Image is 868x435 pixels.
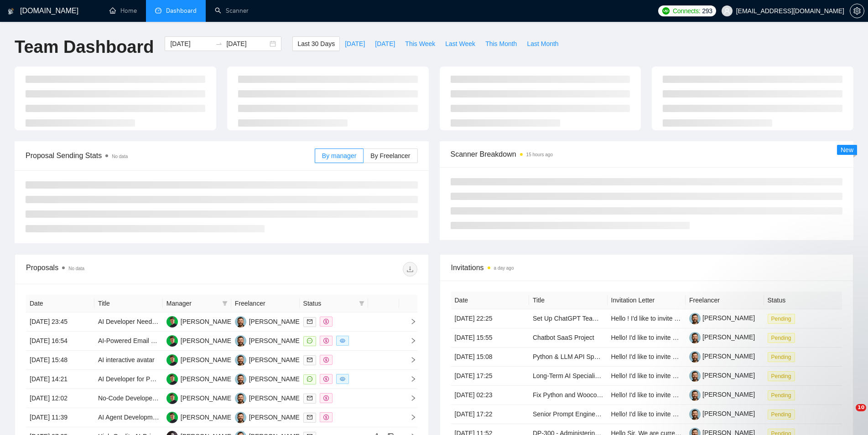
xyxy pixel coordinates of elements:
div: Proposals [26,262,222,276]
a: [PERSON_NAME] [689,410,755,417]
th: Date [451,292,530,309]
a: MB[PERSON_NAME] [166,356,233,363]
td: AI Developer for Patient Monitoring System [94,370,163,389]
th: Title [94,295,163,312]
span: filter [222,301,228,306]
iframe: Intercom live chat [837,404,859,426]
button: This Week [400,36,440,51]
td: No-Code Developer Needed for Book Review Platform [94,389,163,408]
span: Last 30 Days [297,39,335,49]
a: MB[PERSON_NAME] [166,413,233,420]
span: Scanner Breakdown [451,148,843,160]
td: [DATE] 17:25 [451,367,530,386]
div: [PERSON_NAME] [249,336,301,346]
span: [DATE] [375,39,395,49]
a: Pending [768,334,799,341]
img: MB [166,354,178,366]
span: filter [220,297,229,310]
a: [PERSON_NAME] [689,314,755,322]
span: Dashboard [166,7,197,15]
span: By manager [322,152,356,159]
img: upwork-logo.png [662,7,670,15]
span: dollar [323,376,329,382]
span: dollar [323,338,329,343]
div: [PERSON_NAME] [181,336,233,346]
span: Pending [768,314,795,324]
span: mail [307,319,312,324]
div: [PERSON_NAME] [181,412,233,422]
a: Chatbot SaaS Project [533,334,594,341]
a: No-Code Developer Needed for Book Review Platform [98,394,253,402]
img: MB [166,374,178,385]
a: AI-Powered Email Security Gateway (Mail Relay) [98,337,237,344]
span: right [403,395,416,401]
a: AI interactive avatar [98,356,155,363]
a: Pending [768,315,799,322]
span: dollar [323,395,329,401]
a: Senior Prompt Engineer (LLM / AI Specialist – Freelance) [533,410,695,418]
div: [PERSON_NAME] [181,393,233,403]
span: filter [357,297,366,310]
div: [PERSON_NAME] [249,393,301,403]
td: [DATE] 15:55 [451,328,530,348]
span: message [307,376,312,382]
span: 10 [856,404,866,411]
td: AI Agent Development with n8n [94,408,163,427]
span: Status [303,298,355,308]
span: This Week [405,39,435,49]
span: mail [307,415,312,420]
div: [PERSON_NAME] [181,317,233,327]
div: [PERSON_NAME] [181,374,233,384]
img: VK [235,335,246,347]
a: AI Developer Needed for Proposal Auto-Tagging and Draft Generation [98,318,296,325]
button: setting [850,4,864,18]
button: [DATE] [340,36,370,51]
span: filter [359,301,364,306]
td: [DATE] 22:25 [451,309,530,328]
a: VK[PERSON_NAME] [235,317,301,325]
button: This Month [480,36,522,51]
td: [DATE] 02:23 [451,386,530,405]
span: dollar [323,357,329,363]
time: a day ago [494,266,514,271]
span: Last Month [527,39,558,49]
th: Freelancer [686,292,764,309]
a: homeHome [109,7,137,15]
td: Fix Python and Woocommerce integration [529,386,608,405]
span: Connects: [673,6,700,16]
th: Invitation Letter [608,292,686,309]
a: MB[PERSON_NAME] [166,394,233,401]
span: eye [340,338,345,343]
td: AI-Powered Email Security Gateway (Mail Relay) [94,332,163,351]
a: VK[PERSON_NAME] [235,356,301,363]
img: c1-JWQDXWEy3CnA6sRtFzzU22paoDq5cZnWyBNc3HWqwvuW0qNnjm1CMP-YmbEEtPC [689,313,701,324]
td: [DATE] 12:02 [26,389,94,408]
img: MB [166,393,178,404]
span: right [403,338,416,344]
button: Last Month [522,36,563,51]
span: message [307,338,312,343]
a: VK[PERSON_NAME] [235,375,301,382]
a: Pending [768,410,799,418]
a: AI Developer for Patient Monitoring System [98,375,220,383]
span: dollar [323,319,329,324]
span: mail [307,357,312,363]
button: [DATE] [370,36,400,51]
span: Invitations [451,262,842,273]
td: [DATE] 11:39 [26,408,94,427]
span: No data [112,154,128,159]
img: c1-JWQDXWEy3CnA6sRtFzzU22paoDq5cZnWyBNc3HWqwvuW0qNnjm1CMP-YmbEEtPC [689,409,701,420]
img: MB [166,335,178,347]
td: [DATE] 23:45 [26,312,94,332]
span: Last Week [445,39,475,49]
span: This Month [485,39,517,49]
a: MB[PERSON_NAME] [166,337,233,344]
td: Long-Term AI Specialist Wanted | NLP, Chatbot, Automation & Prompt Engineering [529,367,608,386]
span: right [403,318,416,325]
td: [DATE] 14:21 [26,370,94,389]
a: searchScanner [215,7,249,15]
img: VK [235,412,246,423]
a: AI Agent Development with n8n [98,414,187,421]
a: VK[PERSON_NAME] [235,337,301,344]
td: [DATE] 15:08 [451,348,530,367]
